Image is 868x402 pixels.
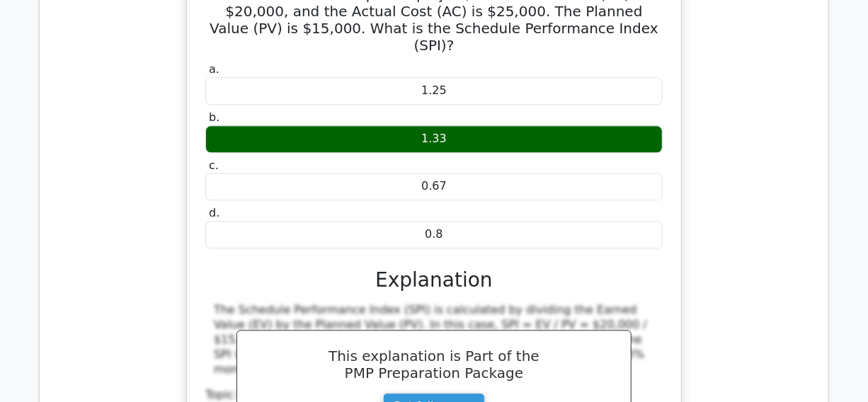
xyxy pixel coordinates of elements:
[214,268,654,292] h3: Explanation
[209,159,219,172] span: c.
[209,206,219,219] span: d.
[214,303,654,377] div: The Schedule Performance Index (SPI) is calculated by dividing the Earned Value (EV) by the Plann...
[209,110,219,124] span: b.
[205,77,663,105] div: 1.25
[209,62,219,76] span: a.
[205,221,663,248] div: 0.8
[205,125,663,153] div: 1.33
[205,173,663,200] div: 0.67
